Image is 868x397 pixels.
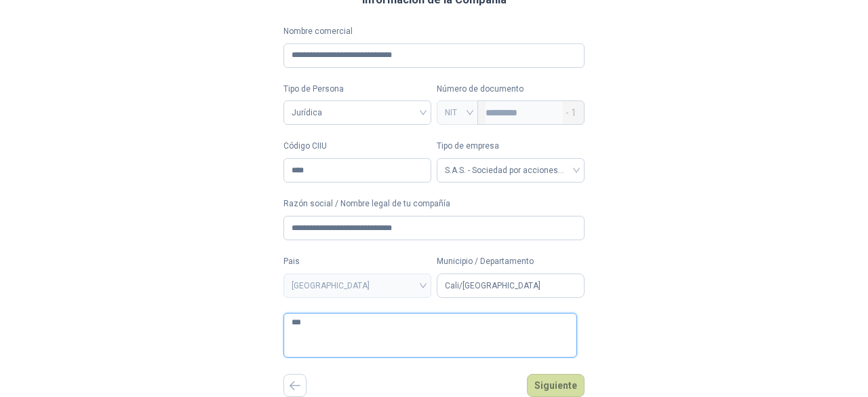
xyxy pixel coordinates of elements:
[283,140,431,153] label: Código CIIU
[437,83,585,96] p: Número de documento
[283,25,585,38] label: Nombre comercial
[292,276,423,296] span: COLOMBIA
[566,101,576,124] span: - 1
[283,83,431,96] label: Tipo de Persona
[527,374,585,397] button: Siguiente
[437,255,585,268] label: Municipio / Departamento
[283,255,431,268] label: Pais
[437,140,585,153] label: Tipo de empresa
[445,160,576,181] span: S.A.S. - Sociedad por acciones simplificada
[445,102,470,123] span: NIT
[283,197,585,210] label: Razón social / Nombre legal de tu compañía
[292,102,423,123] span: Jurídica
